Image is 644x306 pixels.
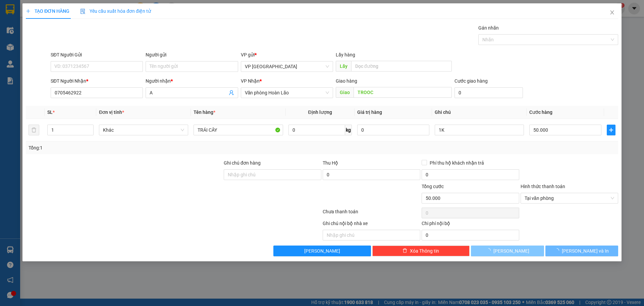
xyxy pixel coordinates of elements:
div: Người gửi [146,51,238,58]
span: Tại văn phòng [525,193,614,203]
span: TẠO ĐƠN HÀNG [26,8,69,14]
span: Tổng cước [422,184,444,189]
span: Cước hàng [529,110,552,115]
span: [PERSON_NAME] và In [562,247,609,255]
div: SĐT Người Nhận [51,77,143,85]
span: Văn phòng Hoàn Lão [245,88,329,98]
label: Gán nhãn [478,25,499,31]
input: Ghi Chú [435,125,524,135]
span: Yêu cầu xuất hóa đơn điện tử [80,8,151,14]
span: kg [345,125,352,135]
span: Lấy hàng [336,52,355,57]
input: VD: Bàn, Ghế [194,125,283,135]
div: Người nhận [146,77,238,85]
div: VP gửi [241,51,333,58]
div: Chưa thanh toán [322,208,421,220]
span: SL [47,110,53,115]
div: Chi phí nội bộ [422,220,519,230]
span: [PERSON_NAME] [304,247,340,255]
button: [PERSON_NAME] [273,246,371,256]
span: [PERSON_NAME] [493,247,529,255]
span: user-add [229,90,234,95]
span: Giao [336,87,354,98]
button: delete [29,125,39,135]
span: Tên hàng [194,110,215,115]
span: loading [554,248,562,253]
input: 0 [357,125,429,135]
button: [PERSON_NAME] và In [545,246,618,256]
span: Phí thu hộ khách nhận trả [427,159,487,167]
span: VP Nhận [241,78,260,84]
div: Tổng: 1 [29,144,249,151]
span: Lấy [336,61,351,72]
label: Hình thức thanh toán [521,184,565,189]
img: icon [80,9,86,14]
span: Giao hàng [336,78,357,84]
span: close [609,10,615,15]
input: Cước giao hàng [454,87,523,98]
span: plus [26,9,31,13]
label: Ghi chú đơn hàng [224,160,261,166]
input: Dọc đường [351,61,452,72]
button: plus [607,125,615,135]
span: Khác [103,125,184,135]
span: VP Mỹ Đình [245,61,329,72]
span: plus [607,127,615,133]
div: SĐT Người Gửi [51,51,143,58]
span: loading [486,248,493,253]
span: Xóa Thông tin [410,247,439,255]
span: Đơn vị tính [99,110,124,115]
div: Ghi chú nội bộ nhà xe [323,220,420,230]
button: deleteXóa Thông tin [372,246,470,256]
th: Ghi chú [432,106,527,119]
button: [PERSON_NAME] [471,246,544,256]
input: Nhập ghi chú [323,230,420,241]
span: Giá trị hàng [357,110,382,115]
span: Thu Hộ [323,160,338,166]
label: Cước giao hàng [454,78,488,84]
span: delete [402,248,407,254]
input: Dọc đường [354,87,452,98]
button: Close [603,3,622,22]
span: Định lượng [308,110,332,115]
input: Ghi chú đơn hàng [224,169,321,180]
